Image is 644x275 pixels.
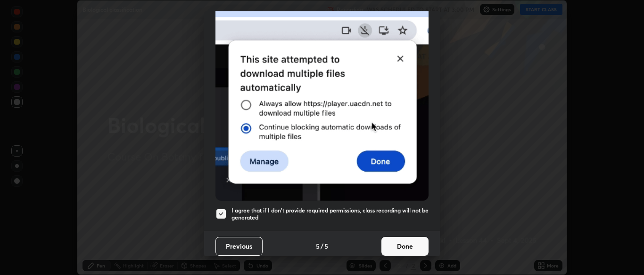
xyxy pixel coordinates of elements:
button: Done [381,237,429,256]
h4: 5 [316,241,320,251]
h5: I agree that if I don't provide required permissions, class recording will not be generated [231,207,429,221]
h4: 5 [324,241,328,251]
button: Previous [215,237,263,256]
h4: / [321,241,323,251]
